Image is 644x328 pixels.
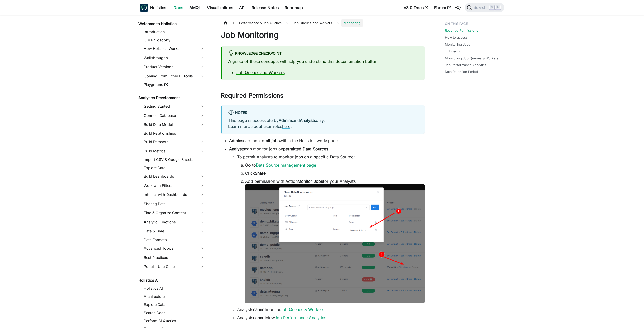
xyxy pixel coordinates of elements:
[140,4,166,12] a: HolisticsHolistics
[228,117,419,130] p: This page is accessible by and only. Learn more about user roles .
[142,172,206,180] a: Build Dashboards
[221,92,425,101] h2: Required Permissions
[253,307,266,312] strong: cannot
[454,4,462,12] button: Switch between dark and light mode (currently light mode)
[290,19,335,27] span: Job Queues and Workers
[221,19,231,27] a: Home page
[229,146,425,321] li: can monitor jobs on .
[142,147,206,155] a: Build Metrics
[275,315,326,320] a: Job Performance Analytics
[142,102,206,111] a: Getting Started
[282,124,290,129] a: here
[142,293,206,300] a: Architecture
[237,306,425,313] li: Analysts monitor .
[135,15,211,328] nav: Docs sidebar
[142,72,206,80] a: Coming From Other BI Tools
[142,28,206,35] a: Introduction
[142,37,206,44] a: Our Philosophy
[245,170,425,176] li: Click
[300,118,316,123] strong: Analysts
[283,146,328,151] strong: permitted Data Sources
[237,19,284,27] span: Performance & Job Queues
[248,4,282,12] a: Release Notes
[142,200,206,208] a: Sharing Data
[253,315,266,320] strong: cannot
[341,19,363,27] span: Monitoring
[236,70,285,75] a: Job Queues and Workers
[142,121,206,129] a: Build Data Models
[279,118,293,123] strong: Admins
[140,4,148,12] img: Holistics
[229,138,425,144] li: can monitor within the Holistics workspace.
[137,277,206,284] a: Holistics AI
[228,58,419,64] p: A grasp of these concepts will help you understand this documentation better:
[228,50,419,57] div: Knowledge Checkpoint
[142,63,206,71] a: Product Versions
[229,146,245,151] strong: Analysts
[221,19,425,27] nav: Breadcrumbs
[142,253,206,262] a: Best Practices
[298,179,323,184] strong: Monitor Jobs
[237,315,425,321] li: Analysts view .
[445,69,478,74] a: Data Retention Period
[142,130,206,137] a: Build Relationships
[282,4,306,12] a: Roadmap
[142,209,206,217] a: Find & Organize Content
[142,112,206,120] a: Connect Database
[142,317,206,324] a: Perform AI Queries
[142,164,206,171] a: Explore Data
[445,35,468,40] a: How to access
[228,110,419,116] div: Notes
[142,263,206,271] a: Popular Use Cases
[229,138,243,143] strong: Admins
[142,138,206,146] a: Build Datasets
[204,4,236,12] a: Visualizations
[245,162,425,168] li: Go to
[266,138,280,143] strong: all jobs
[186,4,204,12] a: AMQL
[142,45,206,53] a: How Holistics Works
[237,154,425,304] li: To permit Analysts to monitor jobs on a specific Data Source:
[445,42,470,47] a: Monitoring Jobs
[150,5,166,11] b: Holistics
[431,4,454,12] a: Forum
[137,20,206,27] a: Welcome to Holistics
[142,227,206,235] a: Date & Time
[221,30,425,40] h1: Job Monitoring
[445,28,478,33] a: Required Permissions
[465,3,504,12] button: Search (Command+K)
[280,307,324,312] a: Job Queues & Workers
[142,81,206,88] a: Playground
[142,191,206,199] a: Interact with Dashboards
[236,4,248,12] a: API
[142,156,206,163] a: Import CSV & Google Sheets
[142,285,206,292] a: Holistics AI
[170,4,186,12] a: Docs
[255,171,266,176] strong: Share
[142,236,206,243] a: Data Formats
[445,63,486,67] a: Job Performance Analytics
[137,94,206,101] a: Analytics Development
[495,5,501,10] kbd: K
[472,5,489,10] span: Search
[142,301,206,308] a: Explore Data
[256,162,316,168] a: Data Source management page
[142,54,206,62] a: Walkthroughs
[142,309,206,316] a: Search Docs
[445,56,498,61] a: Monitoring Job Queues & Workers
[489,5,494,10] kbd: ⌘
[449,49,461,54] a: Filtering
[142,218,206,226] a: Analytic Functions
[245,178,425,304] li: Add permission with Action for your Analysts
[142,181,206,190] a: Work with Filters
[142,244,206,252] a: Advanced Topics
[401,4,431,12] a: v3.0 Docs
